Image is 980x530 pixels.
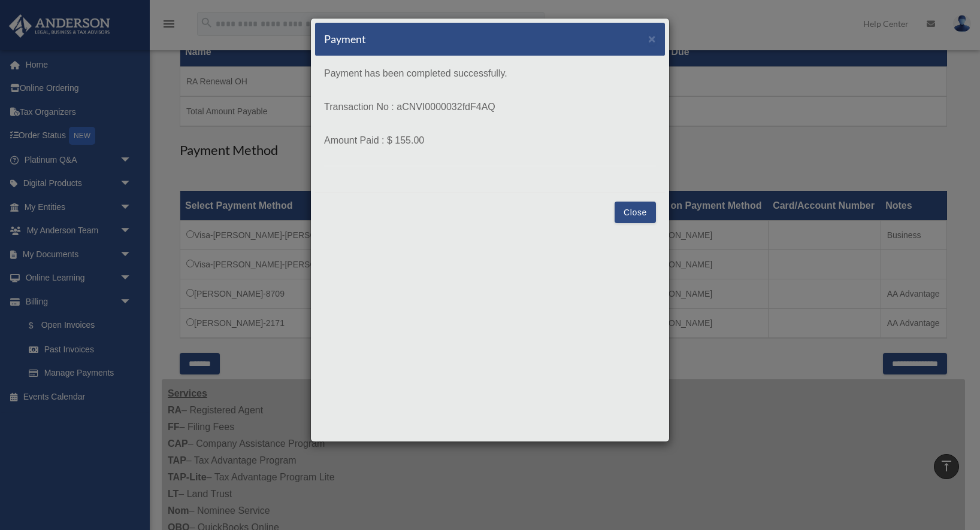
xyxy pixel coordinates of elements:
p: Payment has been completed successfully. [324,65,656,82]
button: Close [648,32,656,45]
p: Transaction No : aCNVI0000032fdF4AQ [324,99,656,115]
button: Close [615,202,656,223]
h5: Payment [324,32,366,47]
span: × [648,32,656,45]
p: Amount Paid : $ 155.00 [324,132,656,149]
